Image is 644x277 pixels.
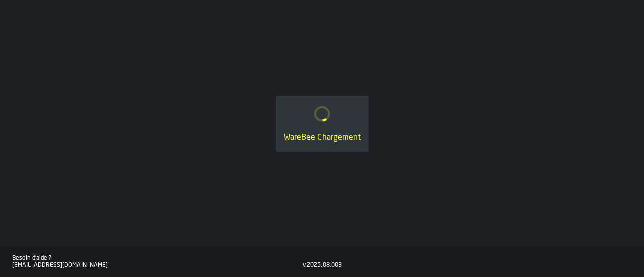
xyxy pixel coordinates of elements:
[307,262,342,269] div: 2025.08.003
[12,255,303,262] div: Besoin d'aide ?
[12,255,303,269] a: Besoin d'aide ?[EMAIL_ADDRESS][DOMAIN_NAME]
[12,262,303,269] div: [EMAIL_ADDRESS][DOMAIN_NAME]
[303,262,307,269] div: v.
[284,132,361,144] div: WareBee Chargement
